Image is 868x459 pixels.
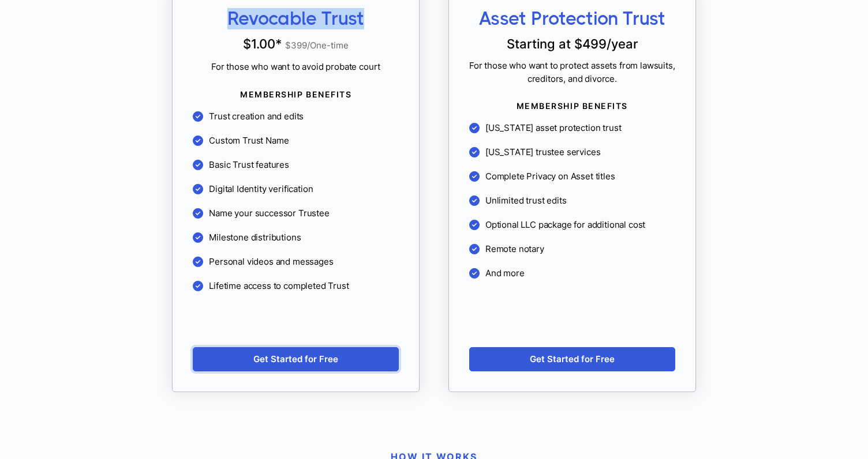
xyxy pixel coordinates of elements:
span: $ 399 /One-time [285,40,349,51]
li: Digital Identity verification [193,182,399,197]
li: Complete Privacy on Asset titles [469,169,675,185]
li: Unlimited trust edits [469,193,675,209]
li: Basic Trust features [193,157,399,173]
p: $1.00 * [193,37,399,52]
span: For those who want to avoid probate court [193,61,399,74]
a: Get Started for Free [193,347,399,371]
li: Trust creation and edits [193,109,399,125]
span: Revocable Trust [193,9,399,29]
li: Remote notary [469,242,675,257]
a: Get Started for Free [469,347,675,371]
span: Asset Protection Trust [469,9,675,29]
span: MEMBERSHIP BENEFITS [193,88,399,100]
span: MEMBERSHIP BENEFITS [469,100,675,112]
li: Custom Trust Name [193,133,399,149]
li: Milestone distributions [193,230,399,246]
li: [US_STATE] asset protection trust [469,121,675,136]
li: Lifetime access to completed Trust [193,279,399,294]
li: Name your successor Trustee [193,206,399,221]
li: Personal videos and messages [193,254,399,270]
li: Optional LLC package for additional cost [469,217,675,233]
li: And more [469,266,675,281]
li: [US_STATE] trustee services [469,145,675,160]
span: For those who want to protect assets from lawsuits, creditors, and divorce. [469,59,675,85]
p: Starting at $ 499 /year [469,37,675,51]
